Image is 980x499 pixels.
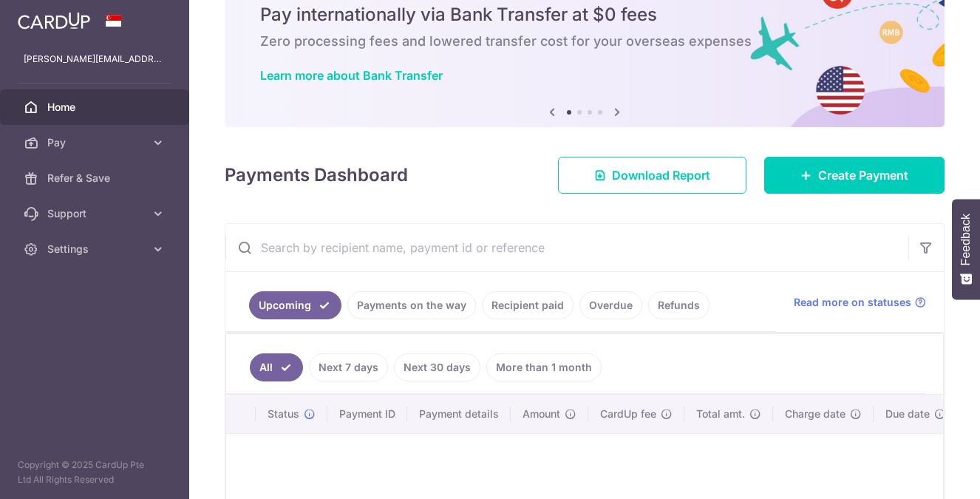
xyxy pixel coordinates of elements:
a: All [250,353,303,381]
span: Feedback [959,214,973,265]
a: More than 1 month [486,353,602,381]
span: Due date [885,407,930,421]
span: Pay [47,135,145,150]
span: Create Payment [818,166,908,184]
h6: Zero processing fees and lowered transfer cost for your overseas expenses [260,33,909,50]
span: Total amt. [696,407,745,421]
input: Search by recipient name, payment id or reference [225,224,908,271]
h5: Pay internationally via Bank Transfer at $0 fees [260,3,909,27]
span: Charge date [785,407,845,421]
span: Support [47,206,145,221]
span: Refer & Save [47,171,145,186]
span: CardUp fee [600,407,656,421]
a: Read more on statuses [794,295,926,310]
th: Payment ID [327,395,407,433]
span: Amount [523,407,560,421]
span: Settings [47,242,145,257]
h4: Payments Dashboard [225,162,408,189]
th: Payment details [407,395,511,433]
a: Refunds [648,291,710,319]
span: Status [268,407,299,421]
a: Create Payment [764,157,945,194]
span: Home [47,100,145,115]
a: Overdue [579,291,642,319]
button: Feedback - Show survey [952,199,980,299]
span: Download Report [612,166,710,184]
span: Help [34,10,64,24]
a: Upcoming [249,291,341,319]
a: Download Report [558,157,746,194]
a: Next 30 days [394,353,480,381]
a: Recipient paid [482,291,574,319]
span: Read more on statuses [794,295,911,310]
a: Payments on the way [347,291,476,319]
a: Learn more about Bank Transfer [260,68,443,83]
p: [PERSON_NAME][EMAIL_ADDRESS][DOMAIN_NAME] [24,52,166,67]
img: CardUp [18,12,90,30]
a: Next 7 days [309,353,388,381]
